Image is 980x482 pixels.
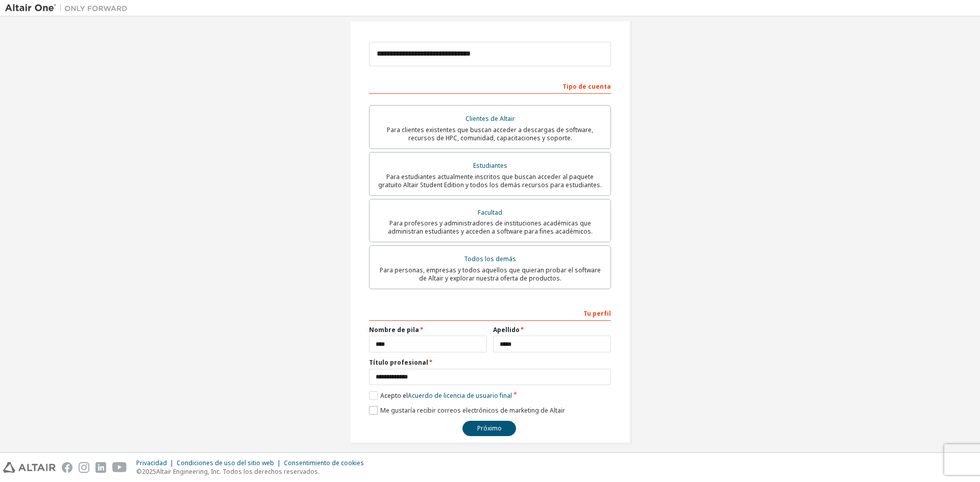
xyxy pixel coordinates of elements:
[462,421,516,436] button: Próximo
[112,462,127,473] img: youtube.svg
[136,467,142,476] font: ©
[380,391,408,400] font: Acepto el
[388,219,593,236] font: Para profesores y administradores de instituciones académicas que administran estudiantes y acced...
[177,459,274,467] font: Condiciones de uso del sitio web
[408,391,512,400] font: Acuerdo de licencia de usuario final
[156,467,320,476] font: Altair Engineering, Inc. Todos los derechos reservados.
[369,358,428,367] font: Título profesional
[583,309,611,318] font: Tu perfil
[387,125,593,142] font: Para clientes existentes que buscan acceder a descargas de software, recursos de HPC, comunidad, ...
[562,82,611,91] font: Tipo de cuenta
[473,161,507,170] font: Estudiantes
[142,467,156,476] font: 2025
[380,406,565,415] font: Me gustaría recibir correos electrónicos de marketing de Altair
[378,172,602,189] font: Para estudiantes actualmente inscritos que buscan acceder al paquete gratuito Altair Student Edit...
[493,325,520,334] font: Apellido
[79,462,89,473] img: instagram.svg
[284,459,364,467] font: Consentimiento de cookies
[478,208,502,217] font: Facultad
[3,462,56,473] img: altair_logo.svg
[136,459,167,467] font: Privacidad
[62,462,72,473] img: facebook.svg
[464,255,516,263] font: Todos los demás
[369,325,419,334] font: Nombre de pila
[380,266,601,283] font: Para personas, empresas y todos aquellos que quieran probar el software de Altair y explorar nues...
[95,462,106,473] img: linkedin.svg
[465,114,515,123] font: Clientes de Altair
[477,424,502,433] font: Próximo
[5,3,133,13] img: Altair Uno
